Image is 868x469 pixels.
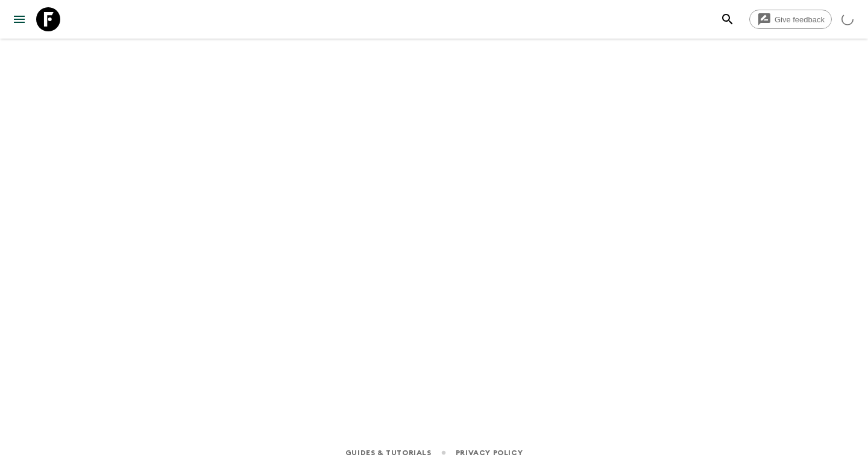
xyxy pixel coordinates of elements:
[345,446,432,459] a: Guides & Tutorials
[749,10,832,29] a: Give feedback
[7,7,31,31] button: menu
[768,15,831,24] span: Give feedback
[715,7,740,31] button: search adventures
[456,446,523,459] a: Privacy Policy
